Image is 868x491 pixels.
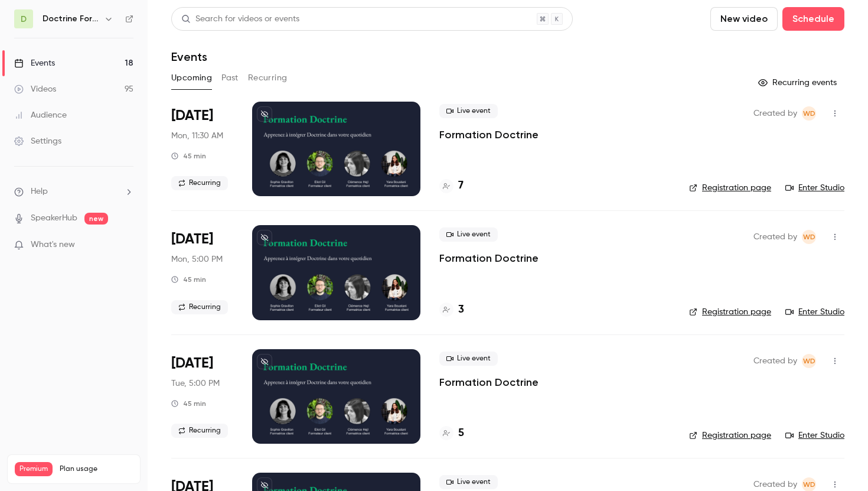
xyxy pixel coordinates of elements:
span: Created by [753,230,797,244]
span: new [84,213,108,225]
span: Tue, 5:00 PM [171,378,220,389]
span: WD [803,106,815,121]
div: 45 min [171,151,206,161]
span: Webinar Doctrine [802,354,816,368]
a: Enter Studio [785,430,844,441]
span: Recurring [171,424,228,438]
span: Recurring [171,300,228,314]
li: help-dropdown-opener [14,186,133,198]
div: Audience [14,109,67,121]
a: Registration page [689,182,771,194]
h4: 5 [458,425,464,441]
h6: Doctrine Formation Avocats [43,13,99,25]
button: New video [710,7,778,31]
span: Live event [439,352,498,366]
span: D [21,13,27,25]
div: 45 min [171,399,206,408]
h4: 3 [458,302,464,318]
span: WD [803,354,815,368]
span: Help [31,186,48,198]
span: [DATE] [171,230,213,249]
iframe: Noticeable Trigger [119,240,133,251]
span: Premium [15,462,53,476]
span: Created by [753,106,797,121]
h1: Events [171,50,207,64]
span: WD [803,230,815,244]
div: Events [14,57,55,69]
a: Formation Doctrine [439,251,539,265]
div: Sep 15 Mon, 11:30 AM (Europe/Paris) [171,102,233,196]
a: Registration page [689,430,771,441]
span: Mon, 5:00 PM [171,253,223,265]
div: Settings [14,135,61,147]
a: 5 [439,425,464,441]
a: Formation Doctrine [439,375,539,389]
a: Formation Doctrine [439,128,539,142]
span: [DATE] [171,354,213,373]
span: What's new [31,239,75,251]
button: Upcoming [171,69,212,87]
button: Schedule [782,7,844,31]
button: Past [221,69,239,87]
a: 7 [439,178,464,194]
span: Webinar Doctrine [802,106,816,121]
h4: 7 [458,178,464,194]
span: [DATE] [171,106,213,125]
a: SpeakerHub [31,212,77,225]
span: Created by [753,354,797,368]
span: Live event [439,227,498,242]
span: Live event [439,475,498,489]
span: Webinar Doctrine [802,230,816,244]
div: 45 min [171,275,206,284]
button: Recurring [248,69,288,87]
a: 3 [439,302,464,318]
span: Mon, 11:30 AM [171,130,223,142]
a: Enter Studio [785,306,844,318]
a: Registration page [689,306,771,318]
span: Recurring [171,176,228,190]
span: Plan usage [60,464,133,474]
div: Sep 16 Tue, 5:00 PM (Europe/Paris) [171,349,233,444]
a: Enter Studio [785,182,844,194]
button: Recurring events [753,73,844,92]
div: Videos [14,83,56,95]
span: Live event [439,104,498,118]
div: Sep 15 Mon, 5:00 PM (Europe/Paris) [171,225,233,320]
div: Search for videos or events [181,13,299,25]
